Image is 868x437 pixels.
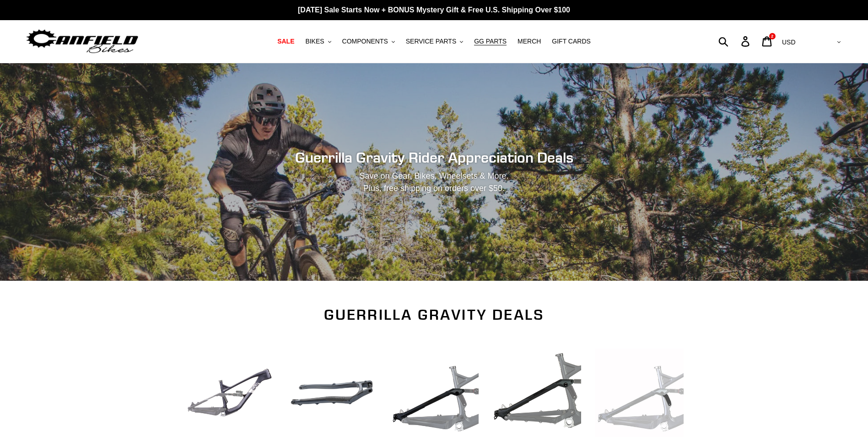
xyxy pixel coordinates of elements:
[342,38,388,45] span: COMPONENTS
[771,34,773,38] span: 2
[513,35,545,48] a: MERCH
[518,38,541,45] span: MERCH
[273,35,299,48] a: SALE
[247,170,621,195] p: Save on Gear, Bikes, Wheelsets & More. Plus, free shipping on orders over $50.
[25,27,140,56] img: Canfield Bikes
[277,38,294,45] span: SALE
[305,38,324,45] span: BIKES
[547,35,595,48] a: GIFT CARDS
[338,35,399,48] button: COMPONENTS
[406,38,456,45] span: SERVICE PARTS
[469,35,511,48] a: GG PARTS
[185,306,684,323] h2: Guerrilla Gravity Deals
[301,35,335,48] button: BIKES
[474,38,507,45] span: GG PARTS
[723,31,747,51] input: Search
[401,35,468,48] button: SERVICE PARTS
[757,32,778,51] a: 2
[552,38,591,45] span: GIFT CARDS
[185,149,684,166] h2: Guerrilla Gravity Rider Appreciation Deals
